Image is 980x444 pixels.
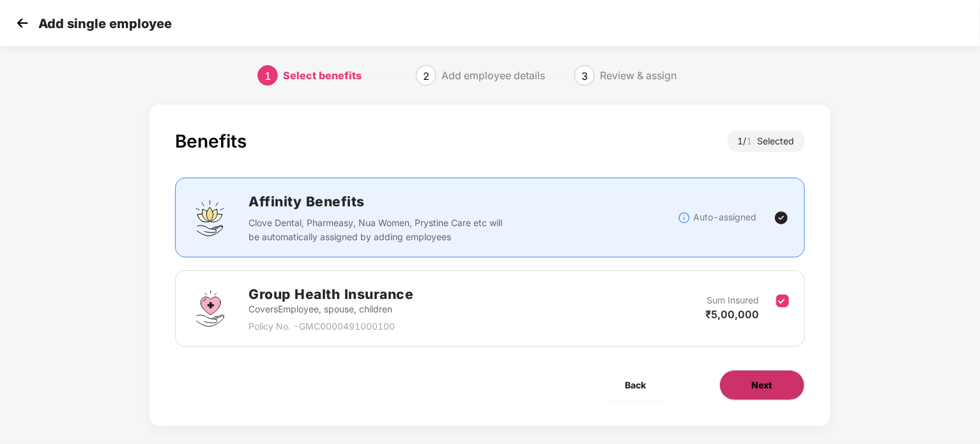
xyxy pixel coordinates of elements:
img: svg+xml;base64,PHN2ZyBpZD0iQWZmaW5pdHlfQmVuZWZpdHMiIGRhdGEtbmFtZT0iQWZmaW5pdHkgQmVuZWZpdHMiIHhtbG... [191,199,229,237]
p: Add single employee [38,16,172,31]
span: 1 [747,135,758,146]
span: 2 [423,70,429,82]
button: Next [719,370,805,401]
p: Sum Insured [707,293,760,307]
h2: Affinity Benefits [249,191,677,212]
img: svg+xml;base64,PHN2ZyBpZD0iSW5mb18tXzMyeDMyIiBkYXRhLW5hbWU9IkluZm8gLSAzMngzMiIgeG1sbnM9Imh0dHA6Ly... [678,211,691,224]
div: Add employee details [441,65,545,86]
span: 3 [581,70,588,82]
div: 1 / Selected [728,130,805,152]
div: Benefits [175,130,247,152]
p: Auto-assigned [694,210,757,224]
img: svg+xml;base64,PHN2ZyB4bWxucz0iaHR0cDovL3d3dy53My5vcmcvMjAwMC9zdmciIHdpZHRoPSIzMCIgaGVpZ2h0PSIzMC... [13,13,32,33]
h2: Group Health Insurance [249,284,413,305]
p: Covers Employee, spouse, children [249,302,413,316]
div: Review & assign [600,65,677,86]
span: Next [752,378,772,392]
span: Back [625,378,647,392]
span: ₹5,00,000 [706,308,760,321]
div: Select benefits [283,65,362,86]
img: svg+xml;base64,PHN2ZyBpZD0iR3JvdXBfSGVhbHRoX0luc3VyYW5jZSIgZGF0YS1uYW1lPSJHcm91cCBIZWFsdGggSW5zdX... [191,289,229,328]
p: Policy No. - GMC0000491000100 [249,319,413,333]
p: Clove Dental, Pharmeasy, Nua Women, Prystine Care etc will be automatically assigned by adding em... [249,216,506,244]
button: Back [593,370,678,401]
span: 1 [264,70,271,82]
img: svg+xml;base64,PHN2ZyBpZD0iVGljay0yNHgyNCIgeG1sbnM9Imh0dHA6Ly93d3cudzMub3JnLzIwMDAvc3ZnIiB3aWR0aD... [774,210,789,226]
